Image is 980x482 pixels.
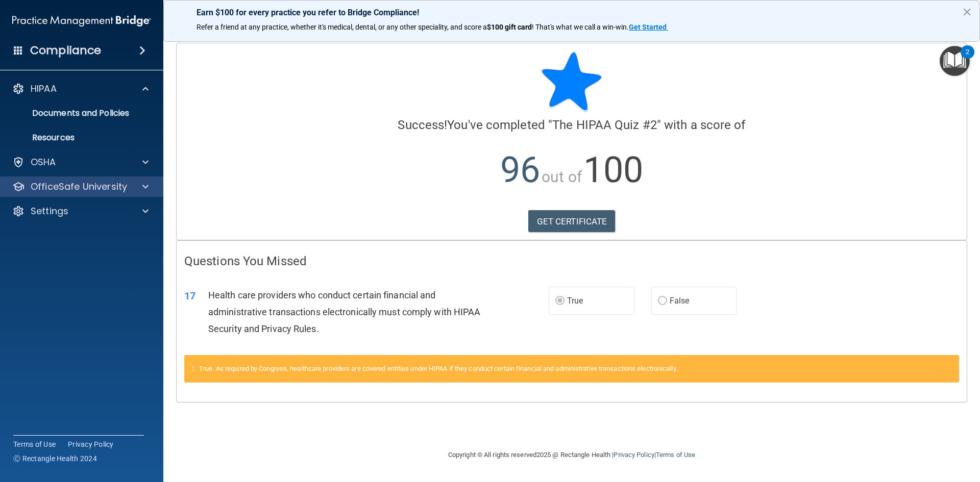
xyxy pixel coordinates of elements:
span: Success! [398,118,447,132]
input: True [555,297,565,305]
span: The HIPAA Quiz #2 [552,118,657,132]
span: True [567,296,583,306]
span: ! That's what we call a win-win. [532,23,629,31]
p: OfficeSafe University [31,181,127,193]
p: Earn $100 for every practice you refer to Bridge Compliance! [197,8,947,17]
a: Terms of Use [13,439,56,449]
a: Settings [12,205,149,217]
h4: Compliance [30,43,101,58]
span: Ⓒ Rectangle Health 2024 [13,453,97,464]
a: Privacy Policy [68,439,114,449]
span: False [670,296,690,306]
button: Open Resource Center, 2 new notifications [940,46,970,76]
a: Terms of Use [656,451,695,459]
strong: Get Started [629,23,667,31]
span: Health care providers who conduct certain financial and administrative transactions electronicall... [208,290,481,334]
a: GET CERTIFICATE [528,210,616,233]
span: 17 [184,290,195,302]
a: Get Started [629,23,668,31]
a: Privacy Policy [614,451,654,459]
img: blue-star-rounded.9d042014.png [541,51,602,112]
p: Resources [7,133,146,143]
span: True. As required by Congress, healthcare providers are covered entities under HIPAA if they cond... [199,365,677,372]
a: HIPAA [12,83,149,95]
img: PMB logo [12,11,151,31]
span: Refer a friend at any practice, whether it's medical, dental, or any other speciality, and score a [197,23,487,31]
a: OSHA [12,156,149,168]
h4: You've completed " " with a score of [184,118,959,132]
p: Settings [31,205,68,217]
iframe: Drift Widget Chat Controller [929,412,968,450]
span: 96 [500,149,540,191]
p: HIPAA [31,83,57,95]
div: Copyright © All rights reserved 2025 @ Rectangle Health | | [385,439,758,471]
p: OSHA [31,156,56,168]
span: out of [542,168,582,186]
a: OfficeSafe University [12,181,149,193]
button: Close [962,4,972,20]
input: False [658,297,667,305]
div: 2 [966,52,969,65]
span: 100 [583,149,643,191]
strong: $100 gift card [487,23,532,31]
p: Documents and Policies [7,108,146,118]
h4: Questions You Missed [184,255,959,268]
